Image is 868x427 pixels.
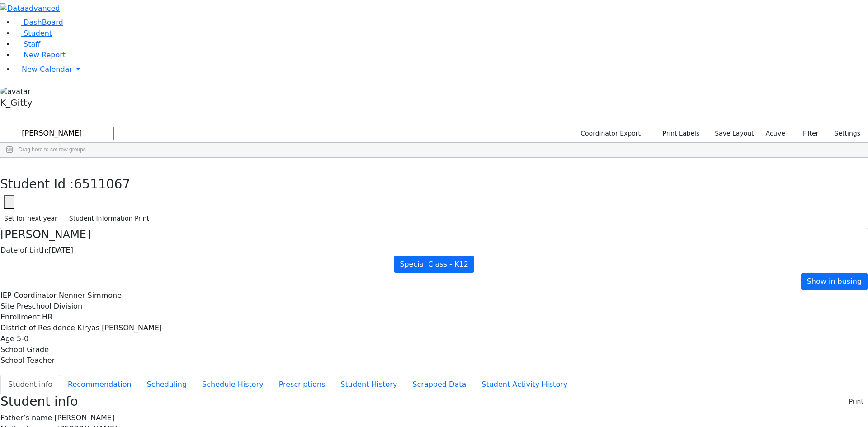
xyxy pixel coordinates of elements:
button: Save Layout [711,127,758,141]
label: Active [762,127,789,141]
a: Show in busing [801,273,868,290]
a: Student [14,29,52,38]
button: Student Information Print [65,211,153,225]
a: New Report [14,51,66,59]
button: Coordinator Export [575,127,645,141]
button: Scheduling [139,375,194,394]
button: Recommendation [60,375,139,394]
a: DashBoard [14,18,63,27]
button: Settings [823,127,864,141]
div: [DATE] [0,245,868,256]
span: New Calendar [22,65,72,74]
label: School Grade [0,344,49,355]
button: Prescriptions [271,375,333,394]
span: Show in busing [807,277,862,286]
label: Age [0,333,14,344]
button: Schedule History [194,375,271,394]
button: Print Labels [652,127,703,141]
h3: Student info [0,394,78,409]
button: Filter [791,127,823,141]
span: Kiryas [PERSON_NAME] [77,324,162,332]
span: Preschool Division [17,302,82,310]
span: Drag here to set row groups [19,146,86,153]
span: Nenner Simmone [59,291,122,300]
a: Staff [14,40,40,48]
span: 5-0 [17,334,28,343]
label: School Teacher [0,355,55,366]
button: Student History [333,375,405,394]
label: District of Residence [0,323,75,333]
a: Special Class - K12 [394,256,474,273]
button: Student Activity History [474,375,575,394]
span: HR [42,313,52,321]
label: Site [0,301,14,312]
span: [PERSON_NAME] [54,413,114,422]
span: 6511067 [74,177,131,192]
a: New Calendar [14,61,868,79]
label: Father’s name [0,413,52,423]
span: Staff [24,40,40,48]
span: New Report [24,51,66,59]
input: Search [20,127,114,140]
h4: [PERSON_NAME] [0,228,868,241]
label: Date of birth: [0,245,49,256]
span: DashBoard [24,18,63,27]
label: IEP Coordinator [0,290,57,301]
button: Print [845,394,868,408]
button: Student info [0,375,60,394]
button: Scrapped Data [405,375,474,394]
span: Student [24,29,52,38]
label: Enrollment [0,312,40,323]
